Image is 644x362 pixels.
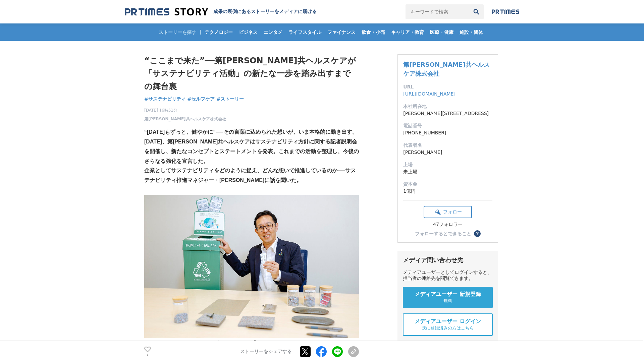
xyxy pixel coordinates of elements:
a: 医療・健康 [427,23,456,41]
button: 検索 [469,4,484,19]
a: 第[PERSON_NAME]共ヘルスケア株式会社 [144,116,226,122]
span: ファイナンス [325,29,358,35]
span: ライフスタイル [286,29,324,35]
a: #ストーリー [216,96,244,103]
span: #セルフケア [187,96,215,102]
dd: [PERSON_NAME][STREET_ADDRESS] [403,110,492,117]
span: #サステナビリティ [144,96,186,102]
h1: “ここまで来た”──第[PERSON_NAME]共ヘルスケアが「サステナビリティ活動」の新たな一歩を踏み出すまでの舞台裏 [144,54,359,93]
img: thumbnail_910c58a0-73f5-11f0-b044-6f7ac2b63f01.jpg [144,195,359,338]
a: 成果の裏側にあるストーリーをメディアに届ける 成果の裏側にあるストーリーをメディアに届ける [125,7,317,16]
img: 成果の裏側にあるストーリーをメディアに届ける [125,7,208,16]
div: メディアユーザーとしてログインすると、担当者の連絡先を閲覧できます。 [403,269,493,282]
a: キャリア・教育 [388,23,427,41]
a: ライフスタイル [286,23,324,41]
span: ビジネス [236,29,260,35]
dd: 未上場 [403,168,492,175]
img: prtimes [492,9,519,14]
span: キャリア・教育 [388,29,427,35]
p: サステナビリティサイト「Wellness for Good」： [144,338,359,348]
dd: 1億円 [403,188,492,195]
a: ファイナンス [325,23,358,41]
dd: [PHONE_NUMBER] [403,129,492,136]
a: メディアユーザー 新規登録 無料 [403,287,493,308]
a: テクノロジー [202,23,235,41]
span: [DATE] 16時51分 [144,107,226,113]
span: #ストーリー [216,96,244,102]
p: ストーリーをシェアする [240,349,292,355]
span: ？ [475,231,480,236]
span: 施設・団体 [457,29,486,35]
input: キーワードで検索 [406,4,469,19]
a: エンタメ [261,23,285,41]
span: エンタメ [261,29,285,35]
span: 既に登録済みの方はこちら [422,325,474,331]
p: 7 [144,353,151,356]
a: メディアユーザー ログイン 既に登録済みの方はこちら [403,313,493,336]
a: 施設・団体 [457,23,486,41]
dt: 代表者名 [403,142,492,149]
strong: 企業としてサステナビリティをどのように捉え、どんな想いで推進しているのか──サステナビリティ推進マネジャー・[PERSON_NAME]に話を聞いた。 [144,168,356,183]
a: #サステナビリティ [144,96,186,103]
dt: 電話番号 [403,122,492,129]
a: [URL][DOMAIN_NAME] [403,91,455,97]
a: 第[PERSON_NAME]共ヘルスケア株式会社 [403,61,489,77]
div: 47フォロワー [424,222,472,228]
strong: “[DATE]もずっと、健やかに”──その言葉に込められた想いが、いま本格的に動き出す。 [144,129,358,135]
button: ？ [474,230,481,237]
span: 医療・健康 [427,29,456,35]
h2: 成果の裏側にあるストーリーをメディアに届ける [213,9,317,15]
dd: [PERSON_NAME] [403,149,492,156]
span: メディアユーザー 新規登録 [415,291,481,298]
div: フォローするとできること [415,231,471,236]
span: テクノロジー [202,29,235,35]
a: 飲食・小売 [359,23,388,41]
strong: [DATE]、第[PERSON_NAME]共ヘルスケアはサステナビリティ方針に関する記者説明会を開催し、新たなコンセプトとステートメントを発表。これまでの活動を整理し、今後のさらなる強化を宣言した。 [144,139,359,164]
span: メディアユーザー ログイン [415,318,481,325]
span: 飲食・小売 [359,29,388,35]
div: メディア問い合わせ先 [403,256,493,264]
dt: 上場 [403,161,492,168]
a: #セルフケア [187,96,215,103]
span: 無料 [443,298,452,304]
dt: 本社所在地 [403,103,492,110]
dt: URL [403,83,492,90]
a: ビジネス [236,23,260,41]
button: フォロー [424,206,472,218]
dt: 資本金 [403,181,492,188]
